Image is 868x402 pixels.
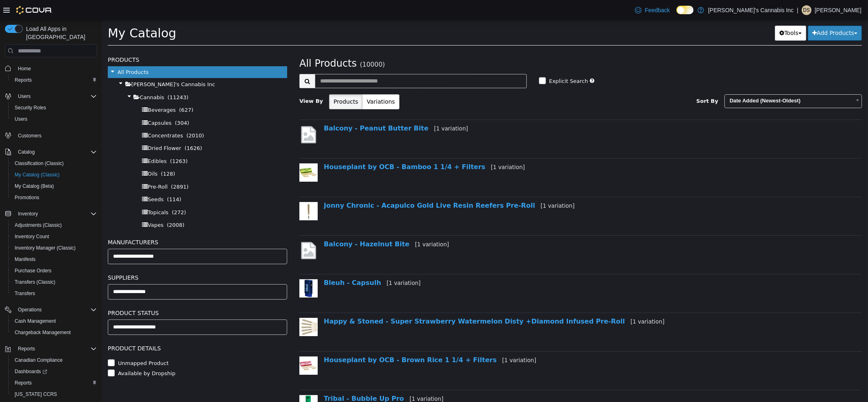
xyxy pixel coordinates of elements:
[8,180,100,192] button: My Catalog (Beta)
[11,266,55,276] a: Purchase Orders
[8,265,100,276] button: Purchase Orders
[222,220,347,228] a: Balcony - Hazelnut Bite[1 variation]
[2,208,100,219] button: Inventory
[706,6,760,21] button: Add Products
[73,100,87,106] span: (304)
[332,105,366,112] small: [1 variation]
[46,164,66,170] span: Pre-Roll
[15,172,60,178] span: My Catalog (Classic)
[11,75,97,85] span: Reports
[11,181,97,191] span: My Catalog (Beta)
[15,305,45,315] button: Operations
[11,232,52,241] a: Inventory Count
[15,104,46,111] span: Security Roles
[15,91,34,101] button: Users
[529,298,563,305] small: [1 variation]
[8,169,100,180] button: My Catalog (Classic)
[11,289,38,298] a: Transfers
[16,49,47,55] span: All Products
[15,131,45,141] a: Customers
[15,368,47,375] span: Dashboards
[15,256,35,263] span: Manifests
[8,389,100,400] button: [US_STATE] CCRS
[11,103,49,113] a: Security Roles
[222,104,366,112] a: Balcony - Peanut Butter Bite[1 variation]
[15,77,32,83] span: Reports
[85,113,102,119] span: (2010)
[15,279,55,285] span: Transfers (Classic)
[11,355,97,365] span: Canadian Compliance
[198,375,216,393] img: 150
[8,231,100,242] button: Inventory Count
[14,339,67,348] label: Unmapped Product
[15,222,62,228] span: Adjustments (Classic)
[6,6,74,20] span: My Catalog
[11,266,97,276] span: Purchase Orders
[708,5,794,15] p: [PERSON_NAME]'s Cannabis Inc
[673,6,704,21] button: Tools
[11,159,67,168] a: Classification (Classic)
[38,74,62,80] span: Cannabis
[11,254,97,264] span: Manifests
[595,78,617,84] span: Sort By
[198,221,216,241] img: missing-image.png
[15,357,63,363] span: Canadian Compliance
[30,61,113,67] span: [PERSON_NAME]'s Cannabis Inc
[11,378,97,388] span: Reports
[260,74,297,89] button: Variations
[803,5,810,15] span: DS
[11,316,59,326] a: Cash Management
[46,176,62,183] span: Seeds
[2,304,100,315] button: Operations
[15,305,97,315] span: Operations
[198,78,221,84] span: View By
[46,87,74,93] span: Beverages
[222,298,563,305] a: Happy & Stoned - Super Strawberry Watermelon Disty +Diamond Infused Pre-Roll[1 variation]
[8,276,100,288] button: Transfers (Classic)
[18,211,38,217] span: Inventory
[2,91,100,102] button: Users
[198,337,216,355] img: 150
[66,74,87,80] span: (11243)
[11,328,74,337] a: Chargeback Management
[18,149,35,155] span: Catalog
[198,182,216,200] img: 150
[65,202,83,208] span: (2008)
[15,63,97,73] span: Home
[401,337,435,343] small: [1 variation]
[15,194,39,201] span: Promotions
[15,318,56,324] span: Cash Management
[8,102,100,113] button: Security Roles
[65,176,80,183] span: (114)
[2,146,100,158] button: Catalog
[11,181,57,191] a: My Catalog (Beta)
[8,192,100,203] button: Promotions
[18,346,35,352] span: Reports
[623,75,749,87] span: Date Added (Newest-Oldest)
[46,113,81,119] span: Concentrates
[68,138,86,144] span: (1263)
[8,74,100,86] button: Reports
[6,288,185,298] h5: Product Status
[2,130,100,141] button: Customers
[227,74,261,89] button: Products
[222,375,342,382] a: Tribal - Bubble Up Pro[1 variation]
[308,376,342,382] small: [1 variation]
[6,253,185,263] h5: Suppliers
[2,343,100,354] button: Reports
[15,329,71,336] span: Chargeback Management
[15,147,38,157] button: Catalog
[645,6,670,14] span: Feedback
[8,219,100,231] button: Adjustments (Classic)
[198,143,216,162] img: 150
[11,277,59,287] a: Transfers (Classic)
[8,315,100,327] button: Cash Management
[11,277,97,287] span: Transfers (Classic)
[15,209,97,219] span: Inventory
[15,209,41,219] button: Inventory
[8,288,100,299] button: Transfers
[8,242,100,254] button: Inventory Manager (Classic)
[198,259,216,278] img: 150
[11,243,79,253] a: Inventory Manager (Classic)
[46,189,67,196] span: Topicals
